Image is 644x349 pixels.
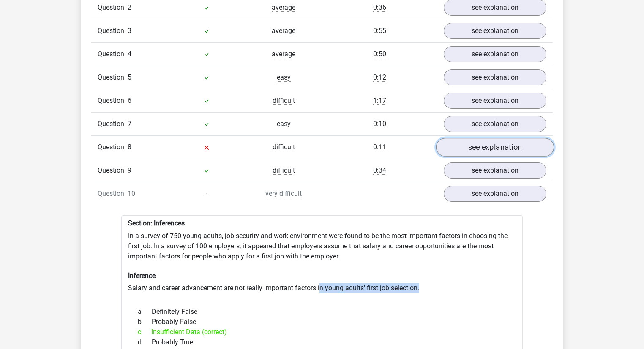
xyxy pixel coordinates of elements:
span: 1:17 [373,96,386,105]
span: 10 [128,190,135,198]
span: 0:34 [373,166,386,175]
span: a [138,307,152,317]
div: Probably False [131,317,513,327]
div: Probably True [131,337,513,347]
span: 0:12 [373,73,386,82]
a: see explanation [444,116,546,132]
span: difficult [273,96,295,105]
span: average [272,3,295,12]
span: 9 [128,166,131,174]
a: see explanation [436,138,554,157]
span: 0:10 [373,120,386,128]
a: see explanation [444,186,546,202]
a: see explanation [444,46,546,62]
span: 7 [128,120,131,128]
span: 5 [128,73,131,81]
span: 0:50 [373,50,386,58]
h6: Inference [128,272,516,280]
span: difficult [273,166,295,175]
span: average [272,27,295,35]
span: easy [277,120,291,128]
div: - [168,189,245,199]
span: b [138,317,152,327]
div: Definitely False [131,307,513,317]
a: see explanation [444,93,546,109]
span: Question [98,119,128,129]
span: 0:11 [373,143,386,151]
span: difficult [273,143,295,151]
span: Question [98,96,128,106]
span: c [138,327,151,337]
span: Question [98,142,128,152]
span: Question [98,72,128,82]
a: see explanation [444,23,546,39]
span: Question [98,49,128,59]
span: average [272,50,295,58]
a: see explanation [444,162,546,179]
span: very difficult [265,190,302,198]
span: 4 [128,50,131,58]
span: Question [98,3,128,13]
span: d [138,337,152,347]
span: 3 [128,27,131,35]
a: see explanation [444,69,546,85]
div: Insufficient Data (correct) [131,327,513,337]
span: Question [98,26,128,36]
span: 6 [128,96,131,104]
span: Question [98,165,128,176]
span: 8 [128,143,131,151]
span: 0:55 [373,27,386,35]
span: 2 [128,3,131,11]
span: Question [98,189,128,199]
span: 0:36 [373,3,386,12]
h6: Section: Inferences [128,219,516,227]
span: easy [277,73,291,82]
